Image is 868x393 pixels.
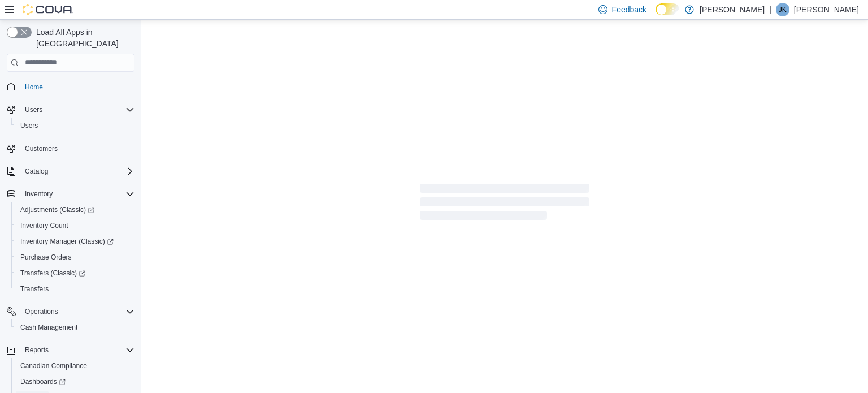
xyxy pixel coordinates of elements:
[11,265,139,281] a: Transfers (Classic)
[11,234,139,249] a: Inventory Manager (Classic)
[16,266,90,280] a: Transfers (Classic)
[20,165,134,178] span: Catalog
[20,141,134,156] span: Customers
[11,218,139,234] button: Inventory Count
[769,3,771,16] p: |
[2,163,139,179] button: Catalog
[2,102,139,118] button: Users
[2,186,139,202] button: Inventory
[16,375,70,388] a: Dashboards
[612,4,646,15] span: Feedback
[700,3,765,16] p: [PERSON_NAME]
[2,140,139,157] button: Customers
[20,103,47,116] button: Users
[16,119,134,132] span: Users
[20,80,134,94] span: Home
[2,304,139,319] button: Operations
[16,219,134,232] span: Inventory Count
[16,251,134,264] span: Purchase Orders
[16,235,118,248] a: Inventory Manager (Classic)
[11,358,139,374] button: Canadian Compliance
[794,3,859,16] p: [PERSON_NAME]
[779,3,787,16] span: JK
[16,235,134,248] span: Inventory Manager (Classic)
[16,375,134,388] span: Dashboards
[16,203,134,217] span: Adjustments (Classic)
[16,282,53,296] a: Transfers
[16,251,76,264] a: Purchase Orders
[420,186,589,222] span: Loading
[776,3,789,16] div: Justin Keen
[20,323,77,332] span: Cash Management
[20,187,57,201] button: Inventory
[23,4,73,15] img: Cova
[25,105,42,114] span: Users
[25,144,58,153] span: Customers
[25,167,48,176] span: Catalog
[16,203,99,217] a: Adjustments (Classic)
[20,187,134,201] span: Inventory
[25,189,53,198] span: Inventory
[20,205,94,214] span: Adjustments (Classic)
[656,3,679,15] input: Dark Mode
[25,83,43,92] span: Home
[20,305,63,318] button: Operations
[20,80,47,94] a: Home
[16,282,134,296] span: Transfers
[20,142,62,156] a: Customers
[16,219,73,232] a: Inventory Count
[16,359,134,373] span: Canadian Compliance
[20,103,134,116] span: Users
[20,343,53,357] button: Reports
[20,165,53,178] button: Catalog
[11,118,139,133] button: Users
[2,342,139,358] button: Reports
[16,321,82,334] a: Cash Management
[11,202,139,218] a: Adjustments (Classic)
[20,377,66,386] span: Dashboards
[20,361,87,370] span: Canadian Compliance
[32,27,134,49] span: Load All Apps in [GEOGRAPHIC_DATA]
[2,79,139,95] button: Home
[16,321,134,334] span: Cash Management
[25,346,49,355] span: Reports
[11,374,139,390] a: Dashboards
[20,343,134,357] span: Reports
[11,281,139,297] button: Transfers
[20,305,134,318] span: Operations
[25,307,58,316] span: Operations
[16,266,134,280] span: Transfers (Classic)
[20,284,49,293] span: Transfers
[11,249,139,265] button: Purchase Orders
[20,269,85,278] span: Transfers (Classic)
[16,119,42,132] a: Users
[11,319,139,335] button: Cash Management
[20,253,72,262] span: Purchase Orders
[20,121,38,130] span: Users
[20,221,68,230] span: Inventory Count
[16,359,92,373] a: Canadian Compliance
[20,237,114,246] span: Inventory Manager (Classic)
